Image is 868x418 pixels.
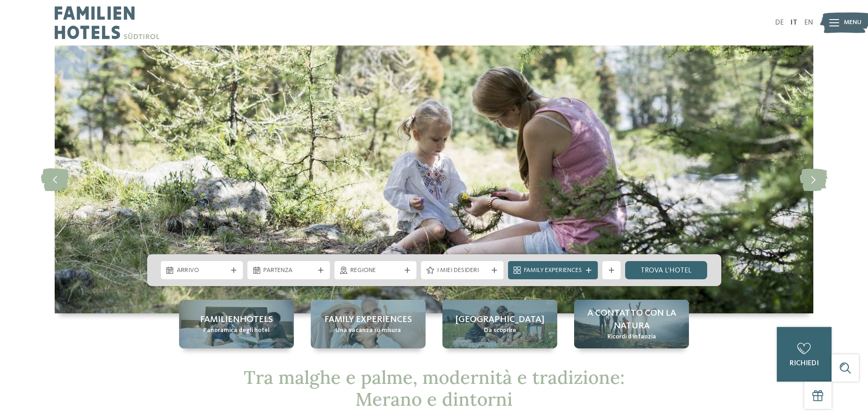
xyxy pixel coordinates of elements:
[437,266,488,275] span: I miei desideri
[791,19,797,26] a: IT
[324,313,412,326] span: Family experiences
[456,313,544,326] span: [GEOGRAPHIC_DATA]
[625,261,708,279] a: trova l’hotel
[775,19,784,26] a: DE
[790,360,819,367] span: richiedi
[244,366,625,411] span: Tra malghe e palme, modernità e tradizione: Merano e dintorni
[350,266,401,275] span: Regione
[200,313,273,326] span: Familienhotels
[442,300,557,348] a: Family hotel a Merano: varietà allo stato puro! [GEOGRAPHIC_DATA] Da scoprire
[203,326,270,335] span: Panoramica degli hotel
[574,300,689,348] a: Family hotel a Merano: varietà allo stato puro! A contatto con la natura Ricordi d’infanzia
[524,266,582,275] span: Family Experiences
[484,326,516,335] span: Da scoprire
[583,307,680,332] span: A contatto con la natura
[777,327,832,382] a: richiedi
[179,300,294,348] a: Family hotel a Merano: varietà allo stato puro! Familienhotels Panoramica degli hotel
[607,332,656,342] span: Ricordi d’infanzia
[311,300,426,348] a: Family hotel a Merano: varietà allo stato puro! Family experiences Una vacanza su misura
[177,266,227,275] span: Arrivo
[804,19,813,26] a: EN
[844,18,862,27] span: Menu
[335,326,401,335] span: Una vacanza su misura
[263,266,314,275] span: Partenza
[55,45,813,313] img: Family hotel a Merano: varietà allo stato puro!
